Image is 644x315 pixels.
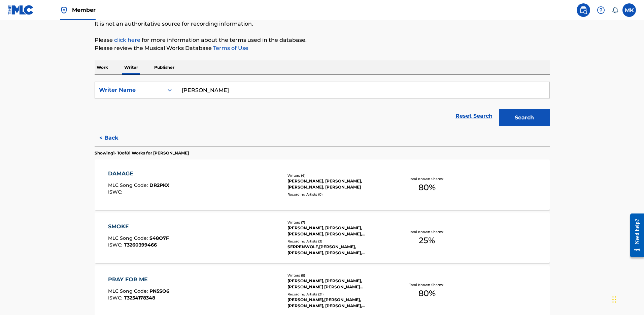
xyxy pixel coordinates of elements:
div: [PERSON_NAME], [PERSON_NAME], [PERSON_NAME], [PERSON_NAME] [287,178,389,190]
span: DR2PKX [149,182,169,188]
a: Terms of Use [212,45,248,51]
span: MLC Song Code : [108,235,149,241]
div: Drag [612,289,616,310]
div: Writers ( 7 ) [287,220,389,225]
a: DAMAGEMLC Song Code:DR2PKXISWC:Writers (4)[PERSON_NAME], [PERSON_NAME], [PERSON_NAME], [PERSON_NA... [95,160,550,210]
a: Reset Search [452,109,496,123]
p: Showing 1 - 10 of 81 Works for [PERSON_NAME] [95,150,189,156]
p: Total Known Shares: [409,282,445,287]
p: It is not an authoritative source for recording information. [95,20,550,28]
div: Recording Artists ( 21 ) [287,292,389,297]
span: Member [72,6,96,14]
p: Writer [122,60,140,75]
span: ISWC : [108,242,124,248]
span: S48O7F [149,235,169,241]
form: Search Form [95,82,550,130]
span: PN5SO6 [149,288,169,294]
p: Total Known Shares: [409,229,445,234]
iframe: Chat Widget [610,283,644,315]
p: Publisher [152,60,176,75]
a: SMOKEMLC Song Code:S48O7FISWC:T3260399466Writers (7)[PERSON_NAME], [PERSON_NAME], [PERSON_NAME], ... [95,212,550,263]
span: MLC Song Code : [108,182,149,188]
div: DAMAGE [108,170,169,178]
p: Please review the Musical Works Database [95,44,550,52]
span: T3254178348 [124,295,155,301]
div: Writer Name [99,86,160,94]
div: Writers ( 8 ) [287,273,389,278]
div: SERPENWOLF,[PERSON_NAME], [PERSON_NAME], [PERSON_NAME], SERPENWOLF|TAZZ WOLF [287,244,389,256]
div: [PERSON_NAME], [PERSON_NAME], [PERSON_NAME], [PERSON_NAME], [PERSON_NAME] II [PERSON_NAME] A [PER... [287,225,389,237]
div: [PERSON_NAME],[PERSON_NAME], [PERSON_NAME], [PERSON_NAME], [PERSON_NAME], [PERSON_NAME] [FEAT. [P... [287,297,389,309]
div: Recording Artists ( 0 ) [287,192,389,197]
button: < Back [95,130,135,146]
div: SMOKE [108,223,169,231]
span: T3260399466 [124,242,157,248]
button: Search [499,109,550,126]
div: PRAY FOR ME [108,276,169,284]
span: 80 % [418,181,436,194]
a: click here [114,37,140,43]
iframe: Resource Center [625,208,644,263]
p: Work [95,60,110,75]
div: Help [594,3,608,17]
span: ISWC : [108,189,124,195]
span: 25 % [419,234,435,247]
img: help [597,6,605,14]
span: 80 % [418,287,436,299]
div: Notifications [612,7,618,13]
div: [PERSON_NAME], [PERSON_NAME], [PERSON_NAME] [PERSON_NAME] [PERSON_NAME], [PERSON_NAME] [PERSON_NA... [287,278,389,290]
div: User Menu [622,3,636,17]
span: ISWC : [108,295,124,301]
span: MLC Song Code : [108,288,149,294]
p: Total Known Shares: [409,176,445,181]
img: Top Rightsholder [60,6,68,14]
p: Please for more information about the terms used in the database. [95,36,550,44]
div: Recording Artists ( 3 ) [287,239,389,244]
a: Public Search [577,3,590,17]
img: search [579,6,587,14]
div: Writers ( 4 ) [287,173,389,178]
img: MLC Logo [8,5,34,15]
